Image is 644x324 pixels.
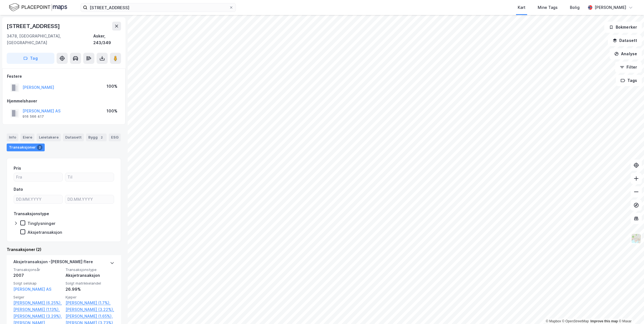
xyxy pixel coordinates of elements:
div: 2 [37,145,42,150]
div: Asker, 243/349 [93,33,121,46]
input: Søk på adresse, matrikkel, gårdeiere, leietakere eller personer [87,3,229,12]
a: [PERSON_NAME] (1.65%), [66,313,114,320]
div: Bygg [86,134,107,141]
div: Hjemmelshaver [7,98,121,104]
span: Kjøper [66,295,114,300]
div: Tinglysninger [27,221,56,226]
input: Til [65,173,114,181]
div: 26.99% [66,286,114,293]
button: Analyse [610,48,642,59]
button: Tags [616,75,642,86]
div: Aksjetransaksjon - [PERSON_NAME] flere [13,258,93,267]
input: Fra [14,173,62,181]
a: Mapbox [546,319,561,323]
button: Datasett [608,35,642,46]
div: Bolig [570,4,580,11]
div: 100% [107,108,117,114]
img: Z [631,233,642,244]
div: Info [7,134,18,141]
div: 100% [107,83,117,90]
div: Transaksjoner (2) [7,246,121,253]
a: [PERSON_NAME] AS [13,287,51,292]
button: Bokmerker [604,22,642,33]
a: Improve this map [590,319,618,323]
span: Transaksjonsår [13,267,62,272]
a: OpenStreetMap [562,319,589,323]
div: Dato [14,186,23,193]
div: Transaksjoner [7,144,45,151]
div: 3478, [GEOGRAPHIC_DATA], [GEOGRAPHIC_DATA] [7,33,93,46]
div: ESG [109,134,121,141]
div: Leietakere [37,134,61,141]
a: [PERSON_NAME] (1.13%), [13,306,62,313]
span: Transaksjonstype [66,267,114,272]
img: logo.f888ab2527a4732fd821a326f86c7f29.svg [9,2,67,12]
a: [PERSON_NAME] (3.22%), [66,306,114,313]
input: DD.MM.YYYY [14,195,62,204]
div: Kontrollprogram for chat [616,297,644,324]
span: Selger [13,295,62,300]
input: DD.MM.YYYY [65,195,114,204]
div: [STREET_ADDRESS] [7,22,61,31]
div: Aksjetransaksjon [66,272,114,279]
span: Solgt selskap [13,281,62,286]
div: Pris [14,165,21,172]
a: [PERSON_NAME] (3.29%), [13,313,62,320]
div: 2007 [13,272,62,279]
span: Solgt matrikkelandel [66,281,114,286]
button: Filter [615,62,642,73]
div: Eiere [21,134,34,141]
div: 2 [99,135,104,140]
div: Mine Tags [538,4,558,11]
button: Tag [7,53,54,64]
div: 916 566 417 [22,114,44,119]
iframe: Chat Widget [616,297,644,324]
div: Datasett [63,134,84,141]
a: [PERSON_NAME] (1.7%), [66,300,114,306]
div: Festere [7,73,121,80]
div: Kart [518,4,525,11]
a: [PERSON_NAME] (6.25%), [13,300,62,306]
div: [PERSON_NAME] [595,4,626,11]
div: Aksjetransaksjon [27,230,62,235]
div: Transaksjonstype [14,210,49,217]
